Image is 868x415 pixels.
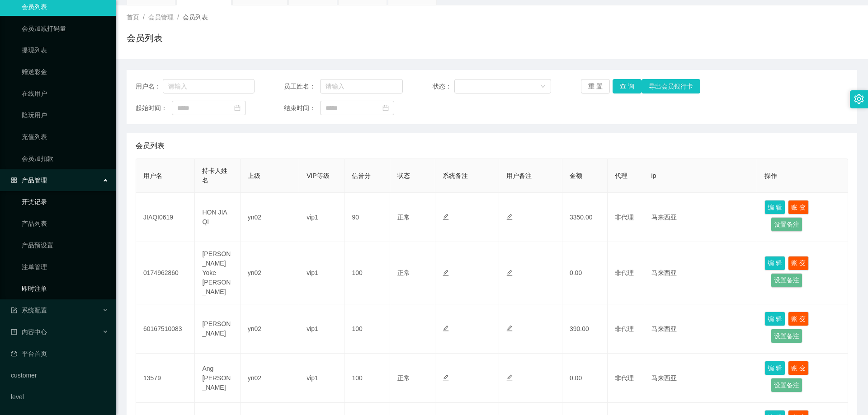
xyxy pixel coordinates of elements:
i: 图标: setting [854,94,864,104]
td: 100 [344,354,390,403]
span: 产品管理 [11,177,47,184]
button: 设置备注 [771,329,802,343]
td: 90 [344,193,390,242]
button: 编 辑 [764,312,785,326]
span: / [177,14,179,21]
td: 马来西亚 [644,242,758,304]
a: 产品列表 [22,214,108,233]
td: 0174962860 [136,242,195,304]
td: Ang [PERSON_NAME] [195,354,240,403]
a: 陪玩用户 [22,106,108,124]
span: ip [651,172,656,179]
span: 非代理 [615,325,634,332]
td: 马来西亚 [644,193,758,242]
span: 会员列表 [183,14,208,21]
button: 账 变 [788,200,809,214]
i: 图标: edit [443,270,449,276]
span: 操作 [764,172,777,179]
button: 设置备注 [771,273,802,288]
span: 正常 [397,269,410,276]
i: 图标: appstore-o [11,177,17,183]
button: 导出会员银行卡 [642,79,700,93]
i: 图标: profile [11,329,17,335]
td: yn02 [241,193,299,242]
td: vip1 [299,193,344,242]
button: 账 变 [788,256,809,270]
a: 会员加扣款 [22,149,108,168]
td: vip1 [299,242,344,304]
a: 即时注单 [22,280,108,298]
span: 状态： [433,82,455,91]
span: 首页 [127,14,139,21]
i: 图标: edit [443,325,449,331]
td: 0.00 [562,354,608,403]
i: 图标: edit [506,214,513,220]
i: 图标: calendar [234,105,241,111]
i: 图标: form [11,307,17,313]
td: JIAQI0619 [136,193,195,242]
span: 会员管理 [148,14,174,21]
button: 设置备注 [771,378,802,392]
span: 系统配置 [11,307,47,314]
span: 会员列表 [136,140,165,151]
td: vip1 [299,354,344,403]
span: 代理 [615,172,627,179]
td: 60167510083 [136,304,195,354]
span: 信誉分 [352,172,371,179]
a: 注单管理 [22,258,108,276]
td: 390.00 [562,304,608,354]
td: 3350.00 [562,193,608,242]
span: 用户名 [143,172,162,179]
a: 开奖记录 [22,193,108,211]
td: 100 [344,242,390,304]
a: customer [11,366,108,384]
span: 上级 [248,172,260,179]
td: [PERSON_NAME] [195,304,240,354]
td: 马来西亚 [644,304,758,354]
a: 图标: dashboard平台首页 [11,345,108,363]
i: 图标: edit [506,325,513,331]
input: 请输入 [163,79,255,93]
span: 非代理 [615,214,634,221]
span: 用户备注 [506,172,532,179]
td: HON JIA QI [195,193,240,242]
span: 持卡人姓名 [202,167,227,184]
button: 编 辑 [764,200,785,214]
td: yn02 [241,354,299,403]
button: 账 变 [788,361,809,375]
a: 产品预设置 [22,236,108,254]
button: 编 辑 [764,256,785,270]
span: 非代理 [615,374,634,382]
span: VIP等级 [307,172,330,179]
span: 非代理 [615,269,634,276]
i: 图标: edit [443,374,449,381]
i: 图标: edit [506,270,513,276]
a: 在线用户 [22,84,108,103]
td: 100 [344,304,390,354]
span: / [143,14,145,21]
span: 内容中心 [11,328,47,336]
i: 图标: edit [443,214,449,220]
h1: 会员列表 [127,31,163,45]
a: 提现列表 [22,41,108,59]
i: 图标: edit [506,374,513,381]
td: 马来西亚 [644,354,758,403]
td: [PERSON_NAME] Yoke [PERSON_NAME] [195,242,240,304]
i: 图标: down [540,84,546,90]
button: 账 变 [788,312,809,326]
a: 赠送彩金 [22,63,108,81]
td: yn02 [241,304,299,354]
button: 查 询 [613,79,642,93]
button: 编 辑 [764,361,785,375]
a: 会员加减打码量 [22,19,108,37]
td: vip1 [299,304,344,354]
input: 请输入 [320,79,403,93]
button: 设置备注 [771,217,802,232]
span: 员工姓名： [284,82,320,91]
td: 13579 [136,354,195,403]
span: 正常 [397,374,410,382]
i: 图标: calendar [382,105,389,111]
button: 重 置 [581,79,610,93]
span: 金额 [570,172,582,179]
a: 充值列表 [22,128,108,146]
